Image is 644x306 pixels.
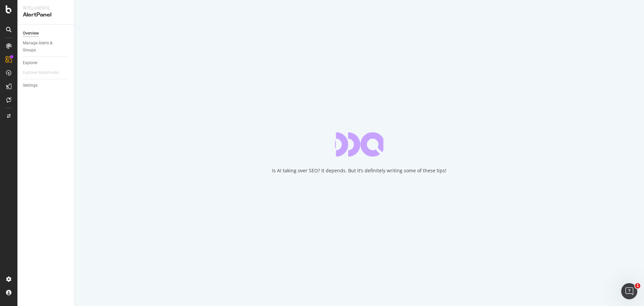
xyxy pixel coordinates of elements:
[335,132,383,157] div: animation
[635,283,640,289] span: 1
[23,82,38,89] div: Settings
[23,59,38,67] div: Explorer
[23,30,69,37] a: Overview
[23,11,69,19] div: AlertPanel
[23,5,69,11] div: Intelligence
[23,82,69,89] a: Settings
[23,69,59,76] div: Explorer Bookmarks
[23,59,69,67] a: Explorer
[621,283,637,299] iframe: Intercom live chat
[23,40,69,54] a: Manage Alerts & Groups
[23,69,66,76] a: Explorer Bookmarks
[272,167,446,174] div: Is AI taking over SEO? It depends. But it’s definitely writing some of these tips!
[23,40,63,54] div: Manage Alerts & Groups
[23,30,39,37] div: Overview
